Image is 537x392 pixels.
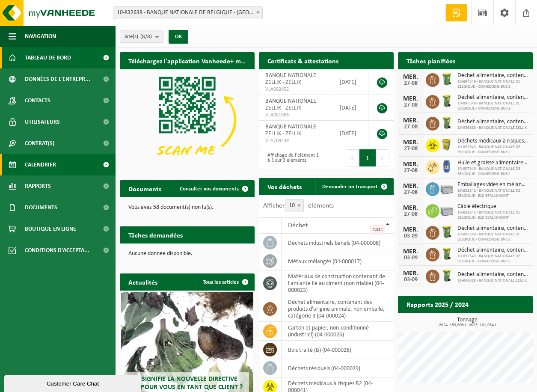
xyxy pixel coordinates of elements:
[282,252,394,270] td: métaux mélangés (04-000017)
[196,273,254,291] a: Tous les articles
[173,180,254,197] a: Consulter vos documents
[259,178,310,195] h2: Vos déchets
[439,116,454,130] img: WB-0140-HPE-GN-50
[120,226,191,243] h2: Tâches demandées
[333,95,368,121] td: [DATE]
[315,178,393,195] a: Demander un transport
[439,225,454,239] img: WB-0240-HPE-GN-50
[457,181,528,188] span: Emballages vides en mélange de produits dangereux
[120,69,255,170] img: Download de VHEPlus App
[402,117,419,124] div: MER.
[402,233,419,239] div: 03-09
[457,72,528,79] span: Déchet alimentaire, contenant des produits d'origine animale, non emballé, catég...
[457,145,528,155] span: 10-897349 - BANQUE NATIONALE DE BELGIQUE - COMEDIENS BNB 2
[439,72,454,86] img: WB-0240-HPE-GN-50
[359,149,376,166] button: 1
[265,124,316,137] span: BANQUE NATIONALE ZELLIK - ZELLIK
[439,159,454,174] img: PB-OT-0200-HPE-00-02
[25,133,54,154] span: Contrat(s)
[282,322,394,341] td: carton et papier, non-conditionné (industriel) (04-000026)
[439,246,454,261] img: WB-0140-HPE-GN-50
[402,205,419,211] div: MER.
[333,69,368,95] td: [DATE]
[402,226,419,233] div: MER.
[25,197,57,218] span: Documents
[402,124,419,130] div: 27-08
[265,98,316,111] span: BANQUE NATIONALE ZELLIK - ZELLIK
[333,121,368,146] td: [DATE]
[457,160,528,166] span: Huile et graisse alimentaire/friture, cat 3 (ménagers)(impropres à la fermentati...
[322,184,378,190] span: Demander un transport
[402,74,419,80] div: MER.
[288,222,308,229] span: Déchet
[25,240,89,261] span: Conditions d'accepta...
[282,341,394,359] td: bois traité (B) (04-000028)
[458,312,532,330] a: Consulter les rapports
[402,211,419,217] div: 27-08
[169,30,188,44] button: OK
[259,52,347,69] h2: Certificats & attestations
[398,52,464,69] h2: Tâches planifiées
[439,268,454,283] img: WB-0140-HPE-GN-50
[457,138,528,145] span: Déchets médicaux à risques b2
[120,273,166,290] h2: Actualités
[402,277,419,283] div: 03-09
[113,7,262,19] span: 10-832638 - BANQUE NATIONALE DE BELGIQUE - BRUXELLES
[402,168,419,174] div: 27-08
[128,376,243,391] span: Que signifie la nouvelle directive RED pour vous en tant que client ?
[457,119,528,125] span: Déchet alimentaire, contenant des produits d'origine animale, non emballé, catég...
[25,175,51,197] span: Rapports
[25,90,50,111] span: Contacts
[25,111,60,133] span: Utilisateurs
[402,323,533,327] span: 2024: 159,603 t - 2025: 101,954 t
[439,137,454,152] img: LP-SB-00045-CRB-21
[402,190,419,196] div: 27-08
[120,180,170,197] h2: Documents
[25,154,56,175] span: Calendrier
[25,47,71,68] span: Tableau de bord
[457,188,528,199] span: 10-832642 - BANQUE NATIONALE DE BELGIQUE - BLD BERLAIMONT
[457,254,528,264] span: 10-897349 - BANQUE NATIONALE DE BELGIQUE - COMEDIENS BNB 2
[376,149,389,166] button: Next
[457,79,528,89] span: 10-897349 - BANQUE NATIONALE DE BELGIQUE - COMEDIENS BNB 2
[457,247,528,254] span: Déchet alimentaire, contenant des produits d'origine animale, non emballé, catég...
[439,203,454,217] img: PB-LB-0680-HPE-GY-11
[128,251,246,257] p: Aucune donnée disponible.
[125,30,152,43] span: Site(s)
[282,359,394,377] td: déchets résiduels (04-000029)
[439,181,454,196] img: PB-LB-0680-HPE-GY-11
[402,248,419,255] div: MER.
[285,199,304,212] span: 10
[402,80,419,86] div: 27-08
[25,26,56,47] span: Navigation
[457,278,528,283] span: 10-936688 - BANQUE NATIONALE ZELLIK
[265,86,326,93] span: VLA902452
[402,139,419,146] div: MER.
[402,102,419,108] div: 27-08
[180,186,239,192] span: Consulter vos documents
[140,34,152,39] count: (8/8)
[402,146,419,152] div: 27-08
[402,161,419,168] div: MER.
[285,200,303,212] span: 10
[265,72,316,86] span: BANQUE NATIONALE ZELLIK - ZELLIK
[25,68,90,90] span: Données de l'entrepr...
[457,232,528,242] span: 10-897349 - BANQUE NATIONALE DE BELGIQUE - COMEDIENS BNB 2
[128,205,246,211] p: Vous avez 58 document(s) non lu(s).
[120,30,163,43] button: Site(s)(8/8)
[265,137,326,144] span: VLA709439
[120,52,255,69] h2: Téléchargez l'application Vanheede+ maintenant!
[25,218,76,240] span: Boutique en ligne
[457,210,528,220] span: 10-832642 - BANQUE NATIONALE DE BELGIQUE - BLD BERLAIMONT
[439,94,454,108] img: WB-0140-HPE-GN-50
[457,166,528,177] span: 10-897349 - BANQUE NATIONALE DE BELGIQUE - COMEDIENS BNB 2
[457,101,528,111] span: 10-897349 - BANQUE NATIONALE DE BELGIQUE - COMEDIENS BNB 2
[457,125,528,131] span: 10-936688 - BANQUE NATIONALE ZELLIK
[457,203,528,210] span: Câble électrique
[4,373,143,392] iframe: chat widget
[402,317,533,327] h3: Tonnage
[398,296,477,312] h2: Rapports 2025 / 2024
[282,270,394,296] td: matériaux de construction contenant de l'amiante lié au ciment (non friable) (04-000023)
